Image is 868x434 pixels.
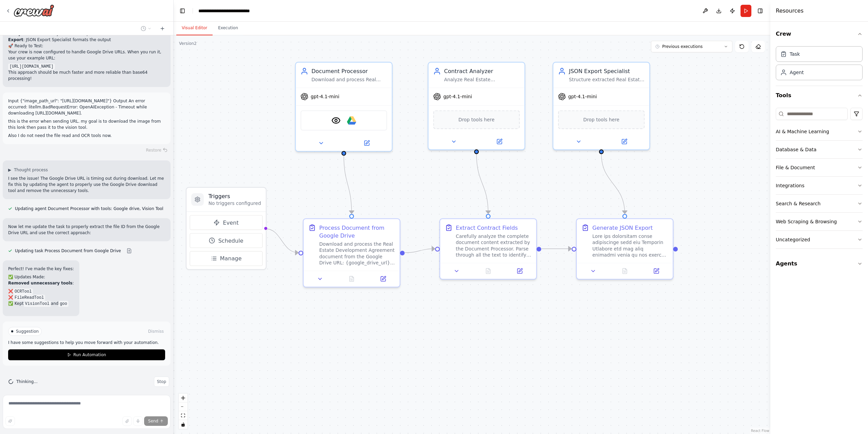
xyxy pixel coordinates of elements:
code: VisionTool [24,301,51,307]
span: gpt-4.1-mini [568,93,597,100]
div: Contract Analyzer [444,67,520,75]
button: Previous executions [651,41,732,52]
p: I see the issue! The Google Drive URL is timing out during download. Let me fix this by updating ... [8,175,165,194]
div: TriggersNo triggers configuredEventScheduleManage [186,187,267,270]
button: Agents [776,254,863,273]
p: Perfect! I've made the key fixes: [8,266,74,272]
button: Execution [213,21,243,35]
img: Logo [14,4,54,17]
button: Web Scraping & Browsing [776,213,863,230]
div: Process Document from Google Drive [319,224,395,239]
div: Tools [776,105,863,254]
span: Updating agent Document Processor with tools: Google drive, Vision Tool [15,206,163,211]
span: Previous executions [662,44,703,49]
span: gpt-4.1-mini [311,93,339,100]
p: Now let me update the task to properly extract the file ID from the Google Drive URL and use the ... [8,224,165,236]
div: Agent [790,69,804,76]
div: Web Scraping & Browsing [776,218,837,225]
button: No output available [335,274,368,284]
div: Download and process Real Estate Development Agreement documents from Google Drive URLs to extrac... [311,77,387,83]
li: ❌ [8,288,74,294]
div: Task [790,51,800,57]
span: Event [223,219,239,226]
div: Search & Research [776,200,821,207]
img: VisionTool [331,116,341,125]
a: React Flow attribution [751,429,769,433]
div: Generate JSON ExportLore ips dolorsitam conse adipiscinge sedd eiu Temporin Utlabore etd mag aliq... [576,218,674,280]
g: Edge from 7e22e1f7-151c-4767-b664-2e16617efaca to b73e2232-3c41-4000-a1d9-7cb0cc606d04 [541,245,571,253]
button: No output available [608,266,641,276]
span: Manage [220,255,242,262]
button: Open in side panel [370,274,396,284]
button: No output available [472,266,505,276]
g: Edge from 0f447a82-7976-4655-a6ad-113f5d6c8575 to 7e22e1f7-151c-4767-b664-2e16617efaca [405,245,435,257]
span: Schedule [218,237,243,244]
button: zoom out [179,402,188,411]
div: Generate JSON Export [592,224,653,231]
span: Run Automation [73,352,106,358]
div: Lore ips dolorsitam conse adipiscinge sedd eiu Temporin Utlabore etd mag aliq enimadmi venia qu n... [592,233,668,258]
div: Document Processor [311,67,387,75]
span: Thought process [14,167,48,173]
button: Start a new chat [157,24,168,33]
div: Version 2 [179,41,197,46]
div: Document ProcessorDownload and process Real Estate Development Agreement documents from Google Dr... [295,62,393,152]
span: Stop [157,379,166,384]
p: Also I do not need the file read and OCR tools now. [8,133,165,139]
div: Contract AnalyzerAnalyze Real Estate Development Agreement content to extract key fields includin... [428,62,525,150]
li: : JSON Export Specialist formats the output [8,37,165,43]
div: Extract Contract FieldsCarefully analyze the complete document content extracted by the Document ... [439,218,537,280]
div: JSON Export SpecialistStructure extracted Real Estate Development Agreement data into the specifi... [553,62,650,150]
strong: Export [8,37,23,42]
code: OCRTool [13,289,33,295]
span: Drop tools here [583,116,619,124]
g: Edge from 8c3b06de-4896-4368-b446-61539a977694 to 7e22e1f7-151c-4767-b664-2e16617efaca [473,154,492,214]
span: Thinking... [16,379,38,384]
h3: Triggers [209,192,261,200]
div: File & Document [776,164,815,171]
span: Updating task Process Document from Google Drive [15,248,121,254]
button: Schedule [190,233,262,248]
div: Uncategorized [776,236,810,243]
button: fit view [179,411,188,420]
button: Open in side panel [643,266,670,276]
span: gpt-4.1-mini [443,93,472,100]
h4: Resources [776,7,804,15]
div: Database & Data [776,146,816,153]
button: Open in side panel [477,137,521,146]
button: Run Automation [8,349,165,360]
button: Integrations [776,177,863,194]
div: AI & Machine Learning [776,128,829,135]
code: [URL][DOMAIN_NAME] [8,64,55,70]
p: this is the error when sending URL. my goal is to download the image from this lonk then pass it ... [8,118,165,131]
button: Switch to previous chat [138,24,154,33]
div: Structure extracted Real Estate Development Agreement data into the specific JSON format with con... [569,77,645,83]
button: Open in side panel [602,137,646,146]
button: Hide right sidebar [755,6,765,16]
div: Crew [776,44,863,86]
g: Edge from 015ca691-4f0e-439b-b341-7256f75a6ece to b73e2232-3c41-4000-a1d9-7cb0cc606d04 [597,154,629,214]
div: Extract Contract Fields [456,224,518,231]
span: ▶ [8,167,11,173]
div: Carefully analyze the complete document content extracted by the Document Processor. Parse throug... [456,233,531,258]
img: Google drive [347,116,356,125]
button: AI & Machine Learning [776,123,863,140]
button: Click to speak your automation idea [133,416,143,426]
p: Your crew is now configured to handle Google Drive URLs. When you run it, use your example URL: [8,49,165,61]
code: FileReadTool [13,295,45,301]
div: React Flow controls [179,394,188,429]
h2: ✅ Updates Made: [8,274,74,280]
p: I have some suggestions to help you move forward with your automation. [8,340,165,345]
div: Integrations [776,182,804,189]
button: Crew [776,24,863,44]
p: This approach should be much faster and more reliable than base64 processing! [8,69,165,82]
button: zoom in [179,394,188,402]
p: : [8,280,74,286]
button: Open in side panel [344,138,389,148]
li: ✅ Kept and [8,300,74,307]
button: Manage [190,251,262,266]
span: Send [148,418,158,424]
button: Search & Research [776,195,863,212]
button: toggle interactivity [179,420,188,429]
button: Upload files [122,416,132,426]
